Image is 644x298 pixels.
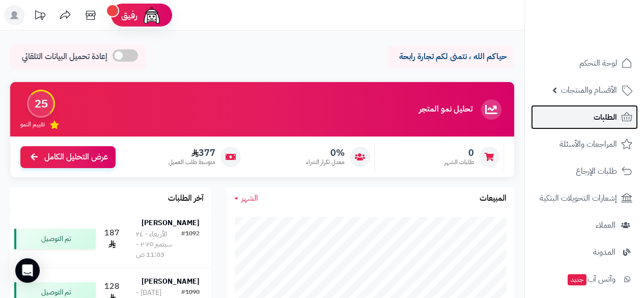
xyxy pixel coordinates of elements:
[444,158,474,167] span: طلبات الشهر
[531,240,638,264] a: المدونة
[306,147,345,158] span: 0%
[593,245,615,259] span: المدونة
[234,193,258,204] a: الشهر
[594,110,617,124] span: الطلبات
[567,272,615,286] span: وآتس آب
[480,194,507,203] h3: المبيعات
[395,51,507,63] p: حياكم الله ، نتمنى لكم تجارة رابحة
[241,192,258,204] span: الشهر
[579,56,617,70] span: لوحة التحكم
[169,147,215,158] span: 377
[596,218,615,232] span: العملاء
[531,51,638,75] a: لوحة التحكم
[561,83,617,97] span: الأقسام والمنتجات
[135,229,181,260] div: الأربعاء - ٢٤ سبتمبر ٢٠٢٥ - 11:03 ص
[531,213,638,237] a: العملاء
[540,191,617,205] span: إشعارات التحويلات البنكية
[568,274,586,285] span: جديد
[44,151,108,163] span: عرض التحليل الكامل
[22,51,107,63] span: إعادة تحميل البيانات التلقائي
[27,5,52,28] a: تحديثات المنصة
[15,258,40,283] div: Open Intercom Messenger
[576,164,617,178] span: طلبات الإرجاع
[531,267,638,291] a: وآتس آبجديد
[20,146,116,168] a: عرض التحليل الكامل
[306,158,345,167] span: معدل تكرار الشراء
[142,5,162,25] img: ai-face.png
[20,120,45,129] span: تقييم النمو
[121,9,137,21] span: رفيق
[14,229,96,249] div: تم التوصيل
[169,158,215,167] span: متوسط طلب العميل
[142,276,200,287] strong: [PERSON_NAME]
[419,105,472,114] h3: تحليل نمو المتجر
[168,194,204,203] h3: آخر الطلبات
[181,229,200,260] div: #1092
[531,159,638,183] a: طلبات الإرجاع
[531,105,638,129] a: الطلبات
[531,132,638,156] a: المراجعات والأسئلة
[142,218,200,228] strong: [PERSON_NAME]
[531,186,638,210] a: إشعارات التحويلات البنكية
[100,210,124,268] td: 187
[444,147,474,158] span: 0
[559,137,617,151] span: المراجعات والأسئلة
